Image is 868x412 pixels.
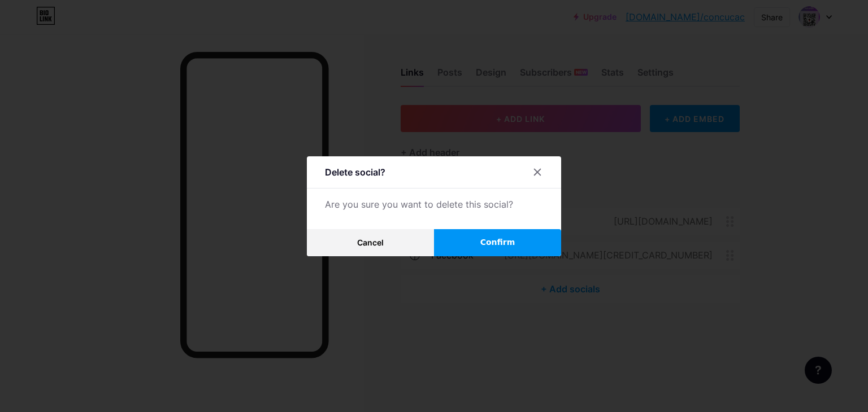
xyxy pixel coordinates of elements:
div: Delete social? [325,165,385,179]
button: Confirm [434,229,561,256]
button: Cancel [307,229,434,256]
span: Confirm [480,236,515,248]
div: Are you sure you want to delete this social? [325,198,543,211]
span: Cancel [357,238,384,247]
